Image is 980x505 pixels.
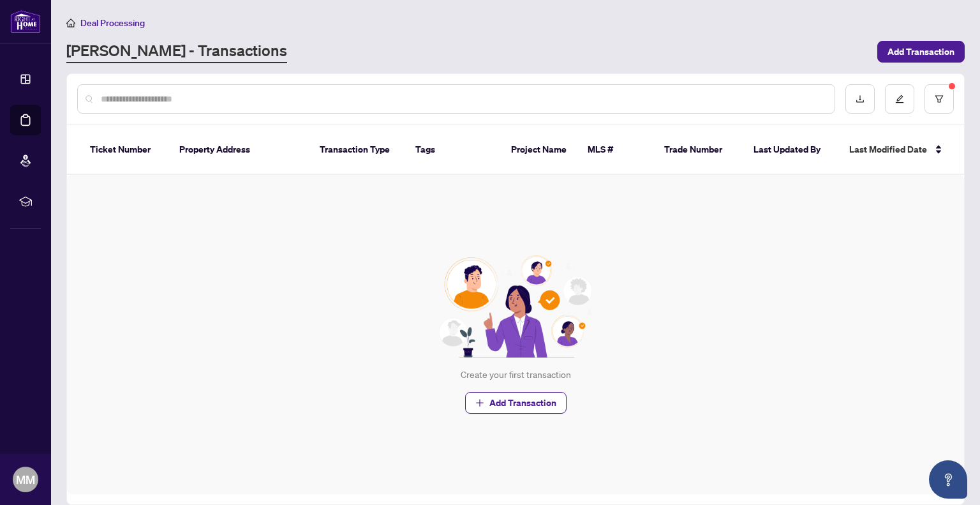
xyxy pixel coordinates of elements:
[654,125,743,175] th: Trade Number
[10,10,41,33] img: logo
[929,460,967,499] button: Open asap
[839,125,954,175] th: Last Modified Date
[849,142,927,156] span: Last Modified Date
[465,392,567,414] button: Add Transaction
[80,17,145,29] span: Deal Processing
[856,94,865,103] span: download
[16,471,35,488] span: MM
[885,84,914,114] button: edit
[489,393,556,413] span: Add Transaction
[80,125,169,175] th: Ticket Number
[935,94,944,103] span: filter
[433,255,598,358] img: Null State Icon
[924,84,954,114] button: filter
[405,125,501,175] th: Tags
[461,368,571,382] div: Create your first transaction
[887,41,954,62] span: Add Transaction
[66,19,75,27] span: home
[743,125,839,175] th: Last Updated By
[169,125,309,175] th: Property Address
[501,125,577,175] th: Project Name
[895,94,904,103] span: edit
[845,84,875,114] button: download
[66,40,287,63] a: [PERSON_NAME] - Transactions
[309,125,405,175] th: Transaction Type
[475,398,484,407] span: plus
[577,125,654,175] th: MLS #
[877,41,965,63] button: Add Transaction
